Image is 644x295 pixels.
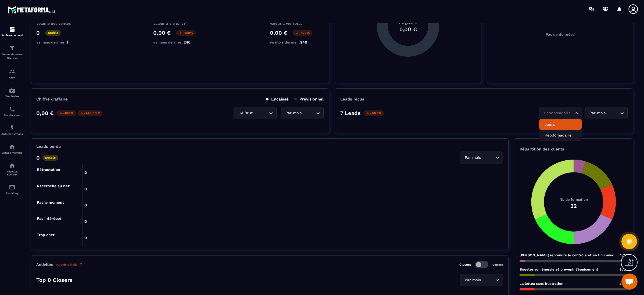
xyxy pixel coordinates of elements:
p: 0,00 € [36,110,54,116]
tspan: Pas intéréssé [37,217,61,221]
p: Stable [42,155,58,161]
p: Pas de données [546,32,574,37]
p: -86.5% [363,110,384,116]
p: 0,00 € [153,30,171,36]
div: Search for option [234,107,277,119]
p: Setters [492,263,503,267]
p: Booster son énergie et prévenir l'épuisement [520,267,598,271]
span: Par mois [284,110,303,116]
p: Stable [45,30,61,36]
a: formationformationCRM [1,64,23,83]
p: vs mois dernier : [153,40,207,44]
tspan: Pas le moment [37,200,64,204]
input: Search for option [254,110,268,116]
p: E-mailing [1,192,23,195]
span: 240 [300,40,307,44]
div: Search for option [460,274,503,286]
p: Closers [459,263,471,267]
input: Search for option [303,110,315,116]
img: automations [9,143,15,150]
span: 3 /22 [620,268,628,271]
img: logo [8,5,56,15]
p: Leads perdu [36,144,61,149]
p: Jours [545,122,576,127]
a: schedulerschedulerPlanificateur [1,102,23,121]
input: Search for option [482,155,494,161]
div: Search for option [585,107,628,119]
div: Ouvrir le chat [621,274,638,290]
p: Réseaux Sociaux [1,170,23,176]
tspan: Rétractation [37,167,60,172]
img: formation [9,26,15,33]
span: CA Brut [237,110,254,116]
p: Leads reçus [340,97,364,102]
p: Prévisionnel [294,97,324,102]
p: Activités [36,262,53,267]
p: Webinaire [1,95,23,98]
p: -100% [176,30,196,36]
div: Search for option [281,107,324,119]
p: Automatisations [1,132,23,135]
p: Planificateur [1,114,23,117]
tspan: Trop cher [37,233,55,237]
span: Par mois [463,277,482,283]
span: 1 [67,40,68,44]
p: CRM [1,76,23,79]
p: Chiffre d’affaire [36,97,68,102]
p: -100% [293,30,312,36]
p: [PERSON_NAME] reprendre le contrôle et en finir avec les fringales [520,253,617,257]
span: Par mois [588,110,607,116]
p: Hebdomadaire [545,132,576,138]
p: vs mois dernier : [270,40,324,44]
img: automations [9,125,15,131]
input: Search for option [482,277,494,283]
p: Tableau de bord [1,34,23,37]
input: Search for option [607,110,619,116]
a: automationsautomationsEspace membre [1,139,23,158]
p: -240,00 € [77,110,102,116]
p: Répartition des clients [520,147,628,152]
p: La Détox sans frustration [520,282,563,286]
span: 3 /22 [620,282,628,286]
a: Plus de détails [56,262,83,267]
p: Encaissé [266,97,289,102]
p: Valeur à Vie Total [270,21,324,26]
img: social-network [9,162,15,169]
span: 240 [184,40,191,44]
p: 0,00 € [270,30,287,36]
input: Search for option [542,110,573,116]
img: scheduler [9,106,15,112]
p: 0 [36,30,40,36]
div: Search for option [539,107,582,119]
a: social-networksocial-networkRéseaux Sociaux [1,158,23,180]
p: 0 [36,154,40,161]
img: narrow-up-right-o.6b7c60e2.svg [79,262,83,267]
p: -100% [56,110,76,116]
div: Search for option [460,152,503,164]
a: formationformationTunnel de vente Site web [1,41,23,64]
img: email [9,184,15,190]
img: formation [9,45,15,51]
tspan: Raccroche au nez [37,184,70,188]
p: 7 Leads [340,110,361,116]
p: Espace membre [1,151,23,154]
p: Valeur à Vie (LTV) [153,21,207,26]
a: emailemailE-mailing [1,180,23,199]
span: Par mois [463,155,482,161]
a: formationformationTableau de bord [1,22,23,41]
a: automationsautomationsAutomatisations [1,121,23,139]
p: Tunnel de vente Site web [1,53,23,60]
img: automations [9,87,15,93]
p: vs mois dernier : [36,40,90,44]
img: formation [9,68,15,75]
a: automationsautomationsWebinaire [1,83,23,102]
p: Volume des ventes [36,21,90,26]
p: Top 0 Closers [36,277,73,283]
span: 1 /22 [620,253,628,257]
